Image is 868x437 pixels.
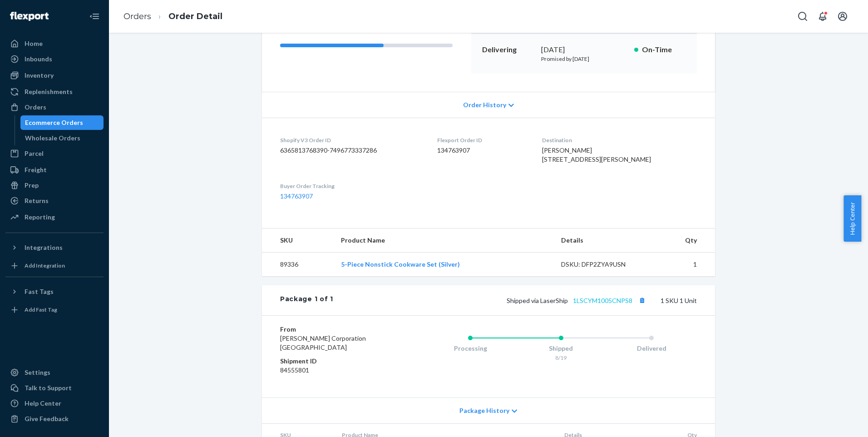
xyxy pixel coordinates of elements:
div: 8/19 [516,354,607,362]
img: Flexport logo [10,12,49,21]
div: Reporting [25,213,55,222]
button: Open notifications [814,7,832,25]
th: Details [554,228,654,253]
dt: Buyer Order Tracking [280,182,423,190]
a: Order Detail [168,11,222,21]
ol: breadcrumbs [116,3,230,30]
div: Orders [25,103,46,112]
div: Prep [25,181,39,190]
div: Parcel [25,149,44,158]
button: Give Feedback [5,412,104,426]
a: Ecommerce Orders [20,115,104,130]
span: Order History [463,100,506,109]
div: Help Center [25,399,61,408]
a: Add Fast Tag [5,303,104,317]
button: Integrations [5,240,104,255]
a: Orders [123,11,151,21]
dt: Shipment ID [280,357,389,366]
a: Orders [5,100,104,114]
dd: 134763907 [437,146,528,155]
div: 1 SKU 1 Unit [333,294,697,306]
div: Integrations [25,243,63,252]
a: Reporting [5,210,104,224]
div: Delivered [606,344,697,353]
div: Home [25,39,43,48]
div: Freight [25,165,47,174]
div: Package 1 of 1 [280,294,333,306]
div: Talk to Support [25,383,72,392]
div: Add Fast Tag [25,306,57,313]
div: Inventory [25,71,54,80]
div: Settings [25,368,50,377]
p: On-Time [642,45,686,55]
span: Shipped via LaserShip [507,297,648,304]
span: Package History [459,406,509,415]
a: 5-Piece Nonstick Cookware Set (Silver) [341,260,460,268]
div: DSKU: DFP2ZYA9USN [561,260,646,269]
button: Open Search Box [794,7,812,25]
p: Delivering [482,45,534,55]
dt: Flexport Order ID [437,136,528,144]
a: Replenishments [5,84,104,99]
td: 89336 [262,253,334,277]
a: Help Center [5,396,104,411]
div: Add Integration [25,262,65,269]
p: Promised by [DATE] [541,55,627,63]
a: Inbounds [5,52,104,66]
button: Fast Tags [5,284,104,299]
div: Returns [25,196,49,205]
div: Inbounds [25,55,52,64]
a: Parcel [5,146,104,161]
th: Product Name [334,228,554,253]
a: Talk to Support [5,381,104,395]
div: [DATE] [541,45,627,55]
dt: From [280,325,389,334]
button: Copy tracking number [636,294,648,306]
a: Home [5,36,104,51]
a: Settings [5,365,104,380]
td: 1 [654,253,715,277]
div: Replenishments [25,87,73,96]
span: [PERSON_NAME] Corporation [GEOGRAPHIC_DATA] [280,334,366,351]
th: SKU [262,228,334,253]
div: Ecommerce Orders [25,118,83,127]
a: 1LSCYM1005CNPS8 [573,297,632,304]
a: Add Integration [5,258,104,273]
a: Freight [5,163,104,177]
div: Give Feedback [25,414,69,423]
a: Returns [5,194,104,208]
div: Wholesale Orders [25,134,80,143]
a: Prep [5,178,104,193]
dt: Destination [542,136,697,144]
a: Inventory [5,68,104,83]
dd: 84555801 [280,366,389,375]
button: Open account menu [833,7,852,25]
a: Wholesale Orders [20,131,104,145]
th: Qty [654,228,715,253]
button: Close Navigation [85,7,104,25]
button: Help Center [843,195,861,242]
dd: 6365813768390-7496773337286 [280,146,423,155]
div: Shipped [516,344,607,353]
div: Processing [425,344,516,353]
dt: Shopify V3 Order ID [280,136,423,144]
a: 134763907 [280,192,313,200]
span: [PERSON_NAME] [STREET_ADDRESS][PERSON_NAME] [542,146,651,163]
div: Fast Tags [25,287,54,296]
